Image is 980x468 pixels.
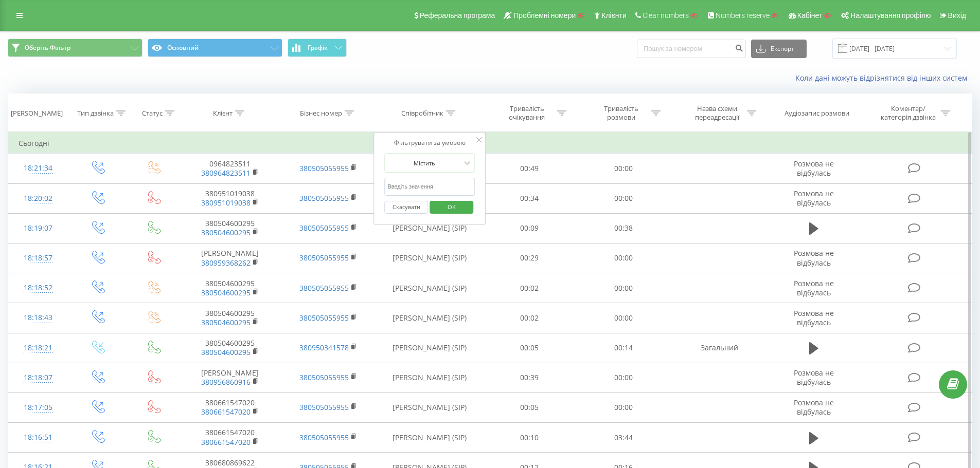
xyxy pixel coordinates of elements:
[878,104,938,122] div: Коментар/категорія дзвінка
[794,368,834,387] span: Розмова не відбулась
[19,427,58,447] div: 18:16:51
[797,11,823,20] span: Кабінет
[794,308,834,327] span: Розмова не відбулась
[299,283,349,293] a: 380505055955
[201,258,251,268] a: 380959368262
[377,243,483,273] td: [PERSON_NAME] (SIP)
[794,189,834,208] span: Розмова не відбулась
[643,11,689,20] span: Clear numbers
[19,278,58,298] div: 18:18:52
[181,213,279,243] td: 380504600295
[8,133,972,154] td: Сьогодні
[8,39,142,57] button: Оберіть Фільтр
[384,178,475,196] input: Введіть значення
[751,40,807,58] button: Експорт
[377,213,483,243] td: [PERSON_NAME] (SIP)
[288,39,347,57] button: Графік
[483,273,577,303] td: 00:02
[384,201,428,214] button: Скасувати
[377,303,483,333] td: [PERSON_NAME] (SIP)
[577,183,671,213] td: 00:00
[483,183,577,213] td: 00:34
[201,198,251,208] a: 380951019038
[181,303,279,333] td: 380504600295
[142,109,163,118] div: Статус
[299,313,349,323] a: 380505055955
[201,168,251,178] a: 380964823511
[181,333,279,363] td: 380504600295
[377,363,483,392] td: [PERSON_NAME] (SIP)
[19,218,58,238] div: 18:19:07
[577,423,671,453] td: 03:44
[299,433,349,442] a: 380505055955
[716,11,770,20] span: Numbers reserve
[850,11,931,20] span: Налаштування профілю
[384,138,475,148] div: Фільтрувати за умовою
[299,253,349,263] a: 380505055955
[201,347,251,357] a: 380504600295
[181,423,279,453] td: 380661547020
[670,333,768,363] td: Загальний
[299,163,349,173] a: 380505055955
[300,109,342,118] div: Бізнес номер
[500,104,555,122] div: Тривалість очікування
[794,398,834,417] span: Розмова не відбулась
[577,392,671,422] td: 00:00
[483,154,577,183] td: 00:49
[577,363,671,392] td: 00:00
[148,39,282,57] button: Основний
[299,193,349,203] a: 380505055955
[19,338,58,358] div: 18:18:21
[19,248,58,268] div: 18:18:57
[181,273,279,303] td: 380504600295
[437,199,466,215] span: OK
[420,11,495,20] span: Реферальна програма
[948,11,966,20] span: Вихід
[77,109,114,118] div: Тип дзвінка
[795,73,972,83] a: Коли дані можуть відрізнятися вiд інших систем
[19,189,58,209] div: 18:20:02
[201,377,251,387] a: 380956860916
[594,104,649,122] div: Тривалість розмови
[577,154,671,183] td: 00:00
[201,317,251,327] a: 380504600295
[181,183,279,213] td: 380951019038
[299,343,349,352] a: 380950341578
[577,333,671,363] td: 00:14
[181,243,279,273] td: [PERSON_NAME]
[483,243,577,273] td: 00:29
[19,308,58,328] div: 18:18:43
[201,228,251,237] a: 380504600295
[299,402,349,412] a: 380505055955
[201,407,251,417] a: 380661547020
[201,437,251,447] a: 380661547020
[513,11,576,20] span: Проблемні номери
[299,223,349,233] a: 380505055955
[483,363,577,392] td: 00:39
[181,363,279,392] td: [PERSON_NAME]
[483,423,577,453] td: 00:10
[637,40,746,58] input: Пошук за номером
[483,303,577,333] td: 00:02
[577,243,671,273] td: 00:00
[794,248,834,267] span: Розмова не відбулась
[181,154,279,183] td: 0964823511
[19,398,58,418] div: 18:17:05
[401,109,443,118] div: Співробітник
[377,423,483,453] td: [PERSON_NAME] (SIP)
[483,333,577,363] td: 00:05
[577,273,671,303] td: 00:00
[794,159,834,178] span: Розмова не відбулась
[181,392,279,422] td: 380661547020
[483,392,577,422] td: 00:05
[201,288,251,297] a: 380504600295
[577,213,671,243] td: 00:38
[689,104,744,122] div: Назва схеми переадресації
[11,109,63,118] div: [PERSON_NAME]
[483,213,577,243] td: 00:09
[377,392,483,422] td: [PERSON_NAME] (SIP)
[601,11,627,20] span: Клієнти
[299,372,349,382] a: 380505055955
[25,44,70,52] span: Оберіть Фільтр
[430,201,473,214] button: OK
